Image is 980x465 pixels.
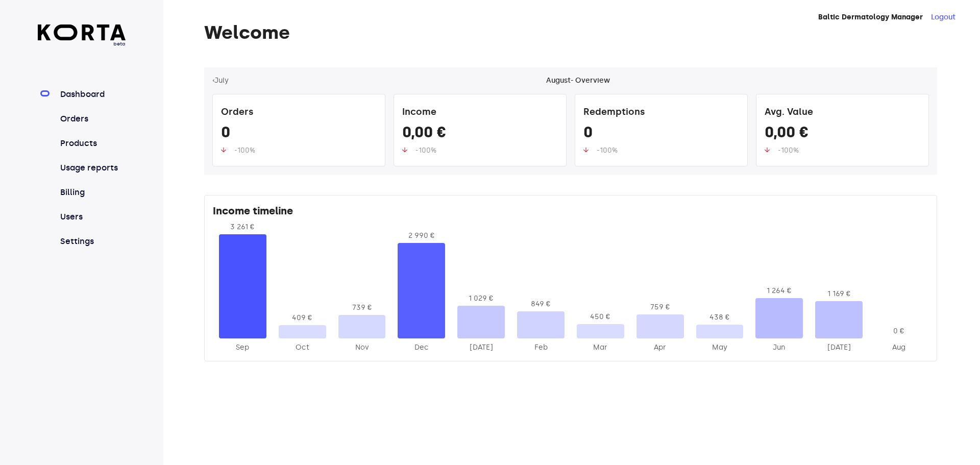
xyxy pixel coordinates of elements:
[636,342,684,353] div: 2025-Apr
[219,342,266,353] div: 2024-Sep
[765,103,920,123] div: Avg. Value
[815,289,863,299] div: 1 169 €
[219,222,266,232] div: 3 261 €
[338,342,386,353] div: 2024-Nov
[517,299,565,309] div: 849 €
[398,342,445,353] div: 2024-Dec
[415,146,436,155] span: -100%
[765,123,920,145] div: 0,00 €
[517,342,565,353] div: 2025-Feb
[221,123,377,145] div: 0
[457,342,505,353] div: 2025-Jan
[755,342,803,353] div: 2025-Jun
[279,313,326,323] div: 409 €
[398,231,445,241] div: 2 990 €
[234,146,255,155] span: -100%
[402,123,558,145] div: 0,00 €
[279,342,326,353] div: 2024-Oct
[38,25,126,47] a: beta
[221,147,226,153] img: up
[38,40,126,47] span: beta
[58,88,126,101] a: Dashboard
[583,147,589,153] img: up
[583,123,739,145] div: 0
[875,326,922,336] div: 0 €
[204,22,937,43] h1: Welcome
[38,25,126,40] img: Korta
[338,303,386,313] div: 739 €
[778,146,799,155] span: -100%
[696,312,744,323] div: 438 €
[402,147,407,153] img: up
[577,312,624,322] div: 450 €
[818,13,923,21] strong: Baltic Dermatology Manager
[815,342,863,353] div: 2025-Jul
[58,186,126,199] a: Billing
[696,342,744,353] div: 2025-May
[583,103,739,123] div: Redemptions
[577,342,624,353] div: 2025-Mar
[875,342,922,353] div: 2025-Aug
[58,113,126,125] a: Orders
[58,162,126,174] a: Usage reports
[457,293,505,304] div: 1 029 €
[755,286,803,296] div: 1 264 €
[597,146,618,155] span: -100%
[546,76,610,86] div: August - Overview
[212,76,229,86] button: ‹July
[58,137,126,150] a: Products
[213,204,928,222] div: Income timeline
[636,302,684,312] div: 759 €
[402,103,558,123] div: Income
[58,235,126,248] a: Settings
[221,103,377,123] div: Orders
[765,147,770,153] img: up
[931,12,955,22] button: Logout
[58,211,126,223] a: Users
